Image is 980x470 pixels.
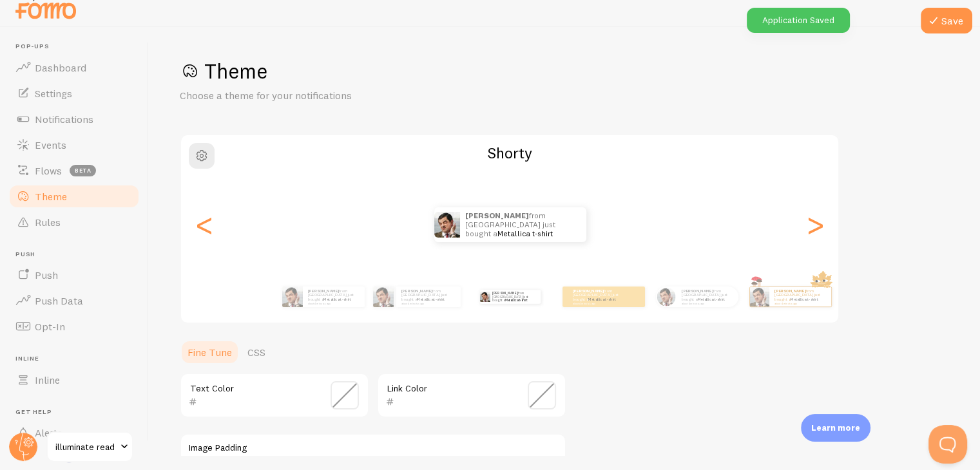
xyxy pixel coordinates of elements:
[505,298,527,302] a: Metallica t-shirt
[790,297,818,302] a: Metallica t-shirt
[921,8,972,33] button: Save
[465,207,573,242] p: from [GEOGRAPHIC_DATA] just bought a
[801,414,870,442] div: Learn more
[401,302,454,305] small: about 4 minutes ago
[749,287,769,306] img: Fomo
[180,58,949,84] h1: Theme
[811,422,860,434] p: Learn more
[682,288,733,305] p: from [GEOGRAPHIC_DATA] just bought a
[240,339,273,365] a: CSS
[492,291,518,295] strong: [PERSON_NAME]
[323,297,351,302] a: Metallica t-shirt
[197,178,212,271] div: Previous slide
[35,268,58,281] span: Push
[15,250,140,259] span: Push
[15,355,140,363] span: Inline
[8,183,140,209] a: Theme
[8,262,140,288] a: Push
[8,420,140,446] a: Alerts
[181,143,838,163] h2: Shorty
[189,442,557,454] label: Image Padding
[573,288,604,294] strong: [PERSON_NAME]
[15,42,140,51] span: Pop-ups
[35,138,66,151] span: Events
[807,178,823,271] div: Next slide
[417,297,445,302] a: Metallica t-shirt
[180,339,240,365] a: Fine Tune
[35,373,60,386] span: Inline
[8,55,140,80] a: Dashboard
[55,439,117,455] span: illuminate read
[479,292,490,302] img: Fomo
[180,88,489,103] p: Choose a theme for your notifications
[573,288,624,305] p: from [GEOGRAPHIC_DATA] just bought a
[774,288,826,305] p: from [GEOGRAPHIC_DATA] just bought a
[35,294,83,307] span: Push Data
[373,287,394,307] img: Fomo
[282,287,303,307] img: Fomo
[8,288,140,314] a: Push Data
[682,288,713,294] strong: [PERSON_NAME]
[8,209,140,235] a: Rules
[8,367,140,393] a: Inline
[35,216,61,229] span: Rules
[70,165,96,176] span: beta
[35,87,72,100] span: Settings
[774,288,805,294] strong: [PERSON_NAME]
[8,106,140,132] a: Notifications
[8,314,140,339] a: Opt-In
[682,302,732,305] small: about 4 minutes ago
[401,288,432,294] strong: [PERSON_NAME]
[35,320,65,333] span: Opt-In
[588,297,616,302] a: Metallica t-shirt
[8,158,140,183] a: Flows beta
[8,132,140,158] a: Events
[774,302,825,305] small: about 4 minutes ago
[46,431,133,462] a: illuminate read
[35,426,62,439] span: Alerts
[35,190,67,203] span: Theme
[434,212,460,238] img: Fomo
[308,288,360,305] p: from [GEOGRAPHIC_DATA] just bought a
[8,80,140,106] a: Settings
[35,113,93,126] span: Notifications
[35,164,62,177] span: Flows
[697,297,725,302] a: Metallica t-shirt
[492,290,535,304] p: from [GEOGRAPHIC_DATA] just bought a
[497,229,553,238] a: Metallica t-shirt
[308,302,358,305] small: about 4 minutes ago
[573,302,623,305] small: about 4 minutes ago
[747,8,850,33] div: Application Saved
[308,288,339,294] strong: [PERSON_NAME]
[928,425,967,464] iframe: Help Scout Beacon - Open
[401,288,456,305] p: from [GEOGRAPHIC_DATA] just bought a
[15,408,140,417] span: Get Help
[465,211,529,220] strong: [PERSON_NAME]
[35,61,86,74] span: Dashboard
[657,287,675,306] img: Fomo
